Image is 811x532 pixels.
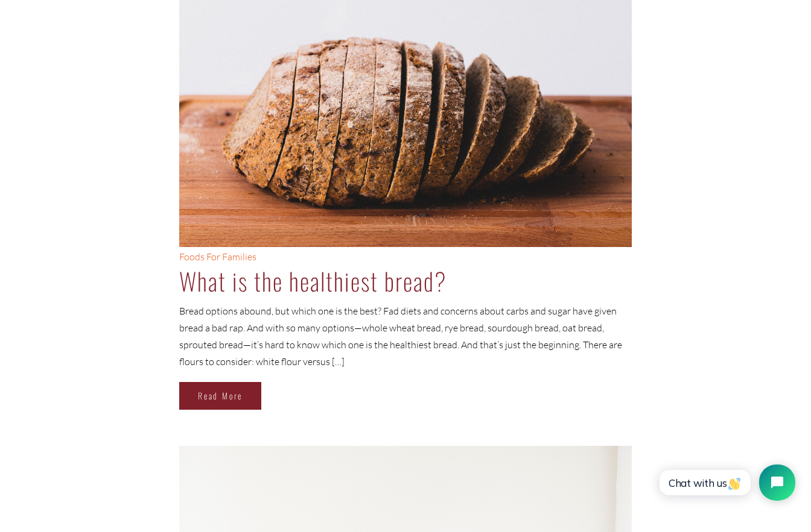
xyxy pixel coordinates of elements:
iframe: Tidio Chat [646,454,806,511]
a: What is the healthiest bread? [179,263,447,299]
p: Bread options abound, but which one is the best? Fad diets and concerns about carbs and sugar hav... [179,302,632,370]
a: Foods [179,251,205,263]
a: Read More [179,382,261,410]
a: For Families [206,251,256,263]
